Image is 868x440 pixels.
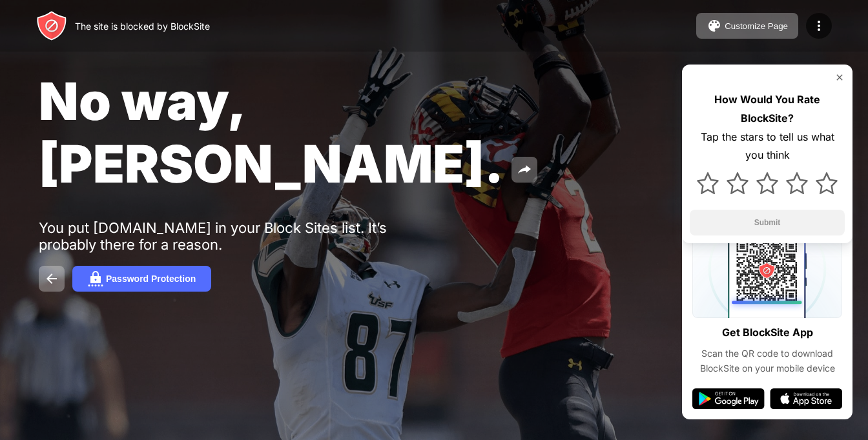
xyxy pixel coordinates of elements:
img: rate-us-close.svg [834,72,845,83]
img: star.svg [697,172,719,194]
img: back.svg [44,271,59,286]
img: password.svg [88,271,103,286]
img: pallet.svg [707,18,722,34]
img: star.svg [727,172,749,194]
img: star.svg [786,172,808,194]
img: google-play.svg [692,388,765,409]
img: star.svg [816,172,838,194]
button: Submit [690,210,845,235]
img: share.svg [517,162,532,177]
img: star.svg [756,172,778,194]
img: menu-icon.svg [811,18,827,34]
div: Password Protection [106,274,196,284]
div: Customize Page [725,21,788,31]
div: You put [DOMAIN_NAME] in your Block Sites list. It’s probably there for a reason. [39,219,438,253]
img: header-logo.svg [36,10,67,41]
span: No way, [PERSON_NAME]. [39,70,504,195]
div: The site is blocked by BlockSite [75,21,210,32]
div: Tap the stars to tell us what you think [690,128,845,165]
button: Customize Page [696,13,798,39]
div: How Would You Rate BlockSite? [690,90,845,128]
button: Password Protection [72,266,211,292]
img: app-store.svg [770,388,842,409]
